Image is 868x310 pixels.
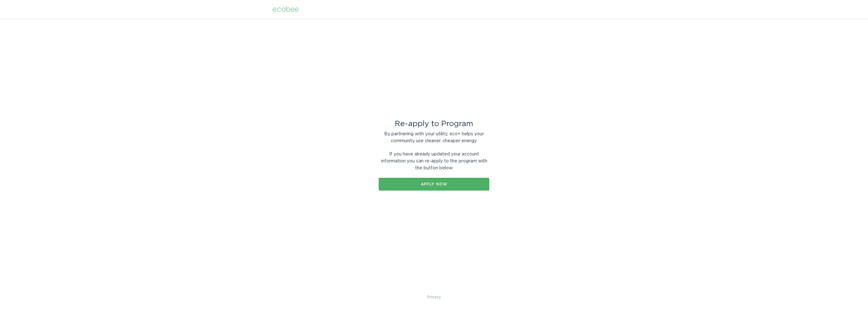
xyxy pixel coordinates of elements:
a: Privacy Policy & Terms of Use [427,294,441,301]
div: By partnering with your utility, eco+ helps your community use cleaner, cheaper energy. [379,131,489,144]
div: Apply now [382,182,486,186]
button: Apply now [379,178,489,190]
div: ecobee [273,6,299,13]
div: Re-apply to Program [379,120,489,127]
div: If you have already updated your account information you can re-apply to the program with the but... [379,151,489,172]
